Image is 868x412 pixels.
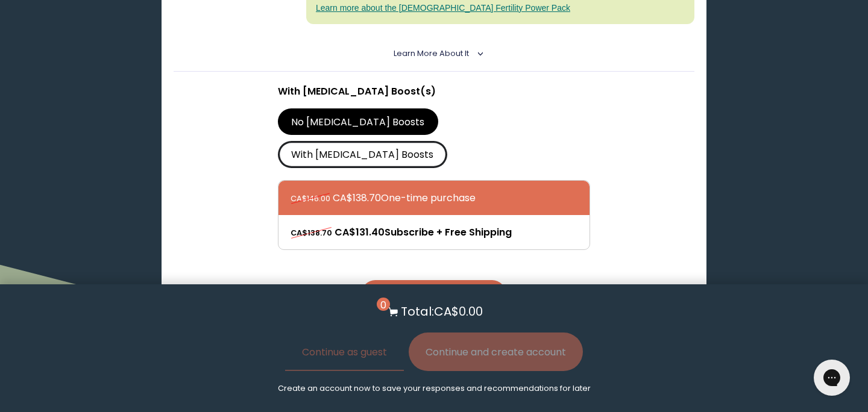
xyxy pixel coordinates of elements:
[401,302,483,320] p: Total: CA$0.00
[394,48,469,58] span: Learn More About it
[278,383,591,394] p: Create an account now to save your responses and recommendations for later
[409,332,583,371] button: Continue and create account
[377,298,390,311] span: 0
[316,3,570,13] a: Learn more about the [DEMOGRAPHIC_DATA] Fertility Power Pack
[278,141,447,167] label: With [MEDICAL_DATA] Boosts
[285,332,404,371] button: Continue as guest
[278,84,590,99] p: With [MEDICAL_DATA] Boost(s)
[278,108,438,135] label: No [MEDICAL_DATA] Boosts
[473,51,483,57] i: <
[808,355,856,400] iframe: Gorgias live chat messenger
[362,280,506,307] button: Add to Cart - CA$138.70
[394,48,475,59] summary: Learn More About it <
